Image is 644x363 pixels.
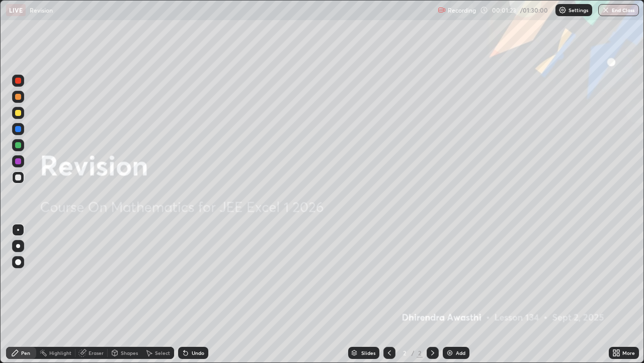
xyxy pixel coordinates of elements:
img: add-slide-button [446,349,454,357]
p: Settings [569,8,588,13]
div: Undo [192,350,204,355]
div: Slides [361,350,375,355]
p: Revision [30,6,53,14]
div: Shapes [121,350,138,355]
div: Pen [21,350,30,355]
p: LIVE [9,6,23,14]
p: Recording [448,7,476,14]
div: / [412,350,415,356]
div: Eraser [89,350,104,355]
div: 2 [417,348,423,357]
img: end-class-cross [602,6,610,14]
div: Highlight [49,350,71,355]
div: More [622,350,635,355]
img: recording.375f2c34.svg [438,6,446,14]
img: class-settings-icons [558,6,567,14]
div: Add [456,350,465,355]
button: End Class [598,4,639,16]
div: Select [155,350,170,355]
div: 2 [399,350,410,356]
